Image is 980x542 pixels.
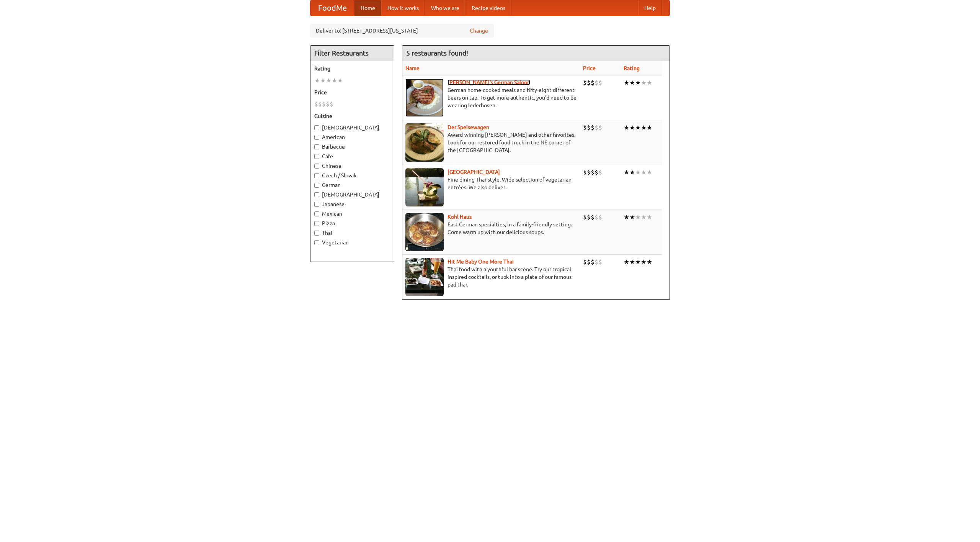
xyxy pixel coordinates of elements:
li: ★ [635,258,641,266]
li: ★ [641,123,647,132]
input: Pizza [314,221,319,226]
label: Japanese [314,200,390,208]
li: ★ [624,79,629,87]
li: ★ [624,258,629,266]
li: $ [587,258,591,266]
input: Mexican [314,211,319,216]
li: $ [330,100,333,108]
li: $ [591,79,595,87]
input: Chinese [314,164,319,169]
a: Kohl Haus [448,214,472,220]
img: satay.jpg [405,168,444,206]
li: $ [595,258,598,266]
li: ★ [624,213,629,221]
a: Name [405,65,420,71]
li: $ [583,168,587,177]
li: ★ [314,76,320,85]
li: ★ [635,213,641,221]
li: ★ [635,79,641,87]
img: esthers.jpg [405,79,444,117]
li: ★ [635,123,641,132]
li: ★ [641,213,647,221]
li: $ [591,258,595,266]
a: Hit Me Baby One More Thai [448,259,514,265]
input: American [314,135,319,140]
li: $ [598,79,602,87]
li: ★ [629,168,635,177]
li: $ [583,79,587,87]
p: Fine dining Thai-style. Wide selection of vegetarian entrées. We also deliver. [405,176,577,191]
li: ★ [337,76,343,85]
a: Help [638,0,662,16]
li: $ [595,123,598,132]
li: ★ [647,213,652,221]
li: ★ [320,76,326,85]
li: $ [595,168,598,177]
input: [DEMOGRAPHIC_DATA] [314,192,319,197]
li: ★ [641,258,647,266]
label: Chinese [314,162,390,170]
li: ★ [624,168,629,177]
label: German [314,181,390,189]
input: German [314,183,319,188]
li: ★ [647,258,652,266]
li: $ [587,123,591,132]
a: How it works [381,0,425,16]
a: Change [470,27,488,34]
input: Czech / Slovak [314,173,319,178]
label: Cafe [314,152,390,160]
input: Japanese [314,202,319,207]
input: [DEMOGRAPHIC_DATA] [314,125,319,130]
label: Thai [314,229,390,237]
li: $ [598,213,602,221]
a: Rating [624,65,640,71]
label: Czech / Slovak [314,172,390,179]
li: ★ [629,79,635,87]
li: $ [587,79,591,87]
li: ★ [326,76,332,85]
li: ★ [641,168,647,177]
li: $ [598,258,602,266]
li: $ [591,123,595,132]
li: ★ [647,123,652,132]
li: ★ [629,213,635,221]
input: Cafe [314,154,319,159]
img: kohlhaus.jpg [405,213,444,251]
li: $ [583,258,587,266]
li: $ [322,100,326,108]
li: $ [583,213,587,221]
input: Thai [314,231,319,236]
a: Der Speisewagen [448,124,489,130]
li: $ [587,213,591,221]
li: $ [595,213,598,221]
img: babythai.jpg [405,258,444,296]
li: ★ [641,79,647,87]
label: Barbecue [314,143,390,151]
li: $ [595,79,598,87]
li: $ [591,168,595,177]
a: Price [583,65,596,71]
h5: Cuisine [314,112,390,120]
h5: Rating [314,65,390,72]
li: $ [314,100,318,108]
li: ★ [629,258,635,266]
a: Who we are [425,0,465,16]
p: German home-cooked meals and fifty-eight different beers on tap. To get more authentic, you'd nee... [405,86,577,109]
p: East German specialties, in a family-friendly setting. Come warm up with our delicious soups. [405,221,577,236]
label: Vegetarian [314,239,390,246]
li: $ [587,168,591,177]
label: [DEMOGRAPHIC_DATA] [314,124,390,131]
img: speisewagen.jpg [405,123,444,162]
a: [PERSON_NAME]'s German Saloon [448,79,530,85]
a: Home [354,0,381,16]
ng-pluralize: 5 restaurants found! [406,49,468,57]
li: $ [598,168,602,177]
li: ★ [647,168,652,177]
li: $ [326,100,330,108]
li: ★ [629,123,635,132]
b: [GEOGRAPHIC_DATA] [448,169,500,175]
